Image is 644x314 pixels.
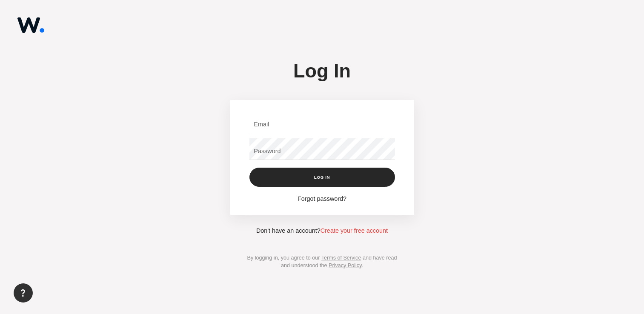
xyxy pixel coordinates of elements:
div: Don't have an account? [226,226,418,235]
div: Log In [226,57,418,85]
span: question_mark [18,288,28,298]
a: Privacy Policy [329,263,361,268]
div: By logging in, you agree to our and have read and understood the . [246,254,399,270]
img: logo-icon-dark.056e88ff.svg [17,17,44,33]
a: Forgot password? [298,195,346,202]
a: Terms of Service [321,255,361,261]
a: Create your free account [321,227,388,234]
button: Log In [249,168,395,187]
